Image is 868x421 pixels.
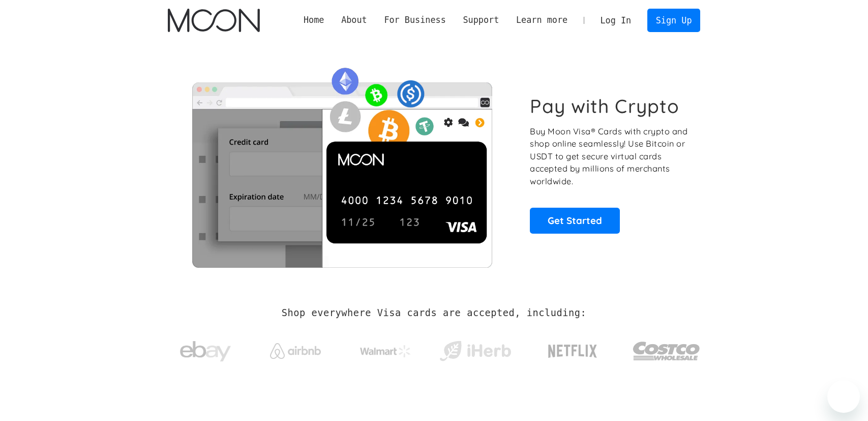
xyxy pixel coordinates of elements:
div: Learn more [516,14,567,26]
a: Sign Up [647,9,700,32]
img: iHerb [437,338,513,364]
a: Costco [633,322,701,375]
img: Airbnb [270,343,321,359]
iframe: Button to launch messaging window [827,380,860,413]
a: Airbnb [257,333,333,364]
a: Home [295,14,333,26]
p: Buy Moon Visa® Cards with crypto and shop online seamlessly! Use Bitcoin or USDT to get secure vi... [530,125,689,188]
h2: Shop everywhere Visa cards are accepted, including: [282,307,586,319]
div: About [333,14,375,26]
div: About [341,14,367,26]
div: For Business [384,14,445,26]
a: Log In [592,9,640,32]
img: Netflix [547,339,598,364]
img: Walmart [360,345,411,357]
a: Get Started [530,208,620,233]
div: Support [455,14,507,26]
div: Support [463,14,499,26]
img: Moon Logo [168,9,260,32]
a: home [168,9,260,32]
a: iHerb [437,328,513,370]
a: Walmart [347,335,423,362]
img: ebay [180,335,231,368]
a: Netflix [527,328,618,369]
div: Learn more [507,14,576,26]
h1: Pay with Crypto [530,95,679,118]
img: Costco [633,332,701,370]
a: ebay [168,325,244,373]
img: Moon Cards let you spend your crypto anywhere Visa is accepted. [168,61,516,267]
div: For Business [376,14,455,26]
